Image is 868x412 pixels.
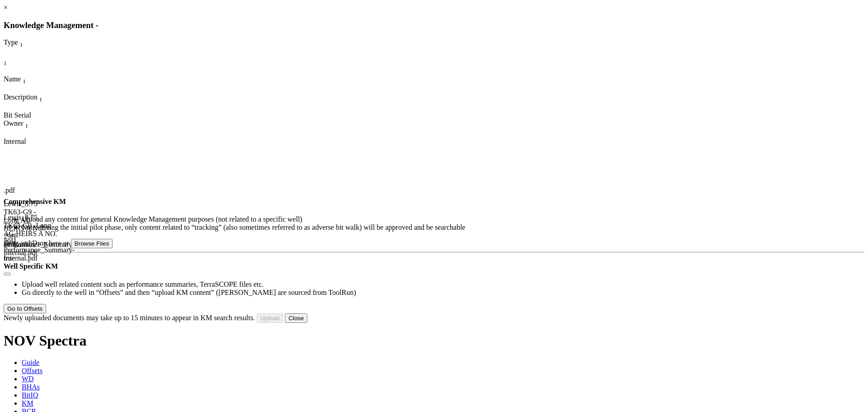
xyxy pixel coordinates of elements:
div: Column Menu [4,67,26,75]
div: Description Sort None [4,93,58,103]
span: Guide [22,359,39,366]
div: Column Menu [4,49,49,57]
span: Type [4,38,18,46]
span: KM [22,399,33,407]
span: WD [22,375,34,383]
span: Sort None [23,75,26,83]
span: or [63,239,69,247]
span: Knowledge Management - [4,20,99,30]
div: Type Sort None [4,38,49,48]
li: Note: during the initial pilot phase, only content related to “tracking” (also sometimes referred... [22,223,864,232]
li: Upload any content for general Knowledge Management purposes (not related to a specific well) [22,215,864,223]
h4: Comprehensive KM [4,198,864,206]
button: Browse Files [71,239,113,248]
div: true [4,254,36,262]
div: Sort None [4,57,26,67]
div: Sort None [4,38,49,57]
span: Owner [4,119,24,127]
span: Drag and Drop here [4,239,61,247]
li: Go directly to the well in “Offsets” and then “upload KM content” ([PERSON_NAME] are sourced from... [22,289,864,297]
div: .pdf [4,186,26,194]
sub: 1 [39,96,42,103]
div: Column Menu [4,103,58,111]
sub: 1 [4,60,7,66]
span: Sort None [4,57,7,65]
h1: NOV Spectra [4,332,864,349]
span: Bit Serial [4,111,31,119]
a: × [4,4,8,11]
span: Sort None [39,93,42,101]
span: BitIQ [22,391,38,399]
div: Sort None [4,57,26,75]
div: Sort None [4,75,46,93]
div: Sort None [4,93,58,111]
span: Sort None [25,119,28,127]
button: Close [285,313,307,323]
div: Lewis_8.75 TK63-G9 -Long AG HEIRS A NO. 29H-Performance_Summary-Internal.pdf [4,213,58,262]
button: Upload [257,313,283,323]
span: Internal Only [4,137,26,145]
div: Name Sort None [4,75,46,85]
span: Newly uploaded documents may take up to 15 minutes to appear in KM search results. [4,314,255,322]
li: Upload well related content such as performance summaries, TerraSCOPE files etc. [22,280,864,289]
div: Column Menu [4,85,46,93]
button: Go to Offsets [4,304,46,313]
div: Owner Sort None [4,119,53,129]
div: Sort None [4,119,53,137]
span: Name [4,75,21,83]
span: BHAs [22,383,40,391]
sub: 1 [23,78,26,85]
span: Offsets [22,367,42,374]
h4: Well Specific KM [4,262,864,270]
span: Description [4,93,38,101]
div: Column Menu [4,129,53,137]
sub: 1 [25,122,28,129]
span: Sort None [20,38,23,46]
sub: 1 [20,42,23,48]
